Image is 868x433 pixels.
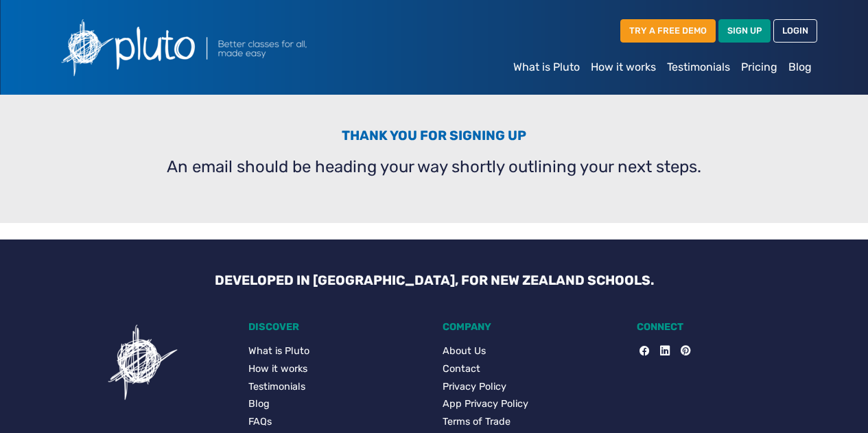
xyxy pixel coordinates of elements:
[443,344,620,359] a: About Us
[670,344,690,359] a: Pinterest
[248,362,426,377] a: How it works
[736,54,783,81] a: Pricing
[443,362,620,377] a: Contact
[248,379,426,395] a: Testimonials
[585,54,661,81] a: How it works
[248,344,426,359] a: What is Pluto
[443,397,620,412] a: App Privacy Policy
[661,54,736,81] a: Testimonials
[640,344,649,359] a: Facebook
[443,414,620,430] a: Terms of Trade
[443,321,620,333] h5: COMPANY
[102,321,184,403] img: Pluto icon showing a confusing task for users
[248,321,426,333] h5: DISCOVER
[60,128,809,149] h3: Thank you for signing up
[60,154,809,179] p: An email should be heading your way shortly outlining your next steps.
[204,272,665,288] h3: DEVELOPED IN [GEOGRAPHIC_DATA], FOR NEW ZEALAND SCHOOLS.
[248,397,426,412] a: Blog
[620,19,716,42] a: TRY A FREE DEMO
[508,54,585,81] a: What is Pluto
[248,414,426,430] a: FAQs
[443,379,620,395] a: Privacy Policy
[773,19,817,42] a: LOGIN
[51,11,381,84] img: Pluto logo with the text Better classes for all, made easy
[783,54,817,81] a: Blog
[718,19,771,42] a: SIGN UP
[637,321,814,333] h5: CONNECT
[649,344,670,359] a: LinkedIn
